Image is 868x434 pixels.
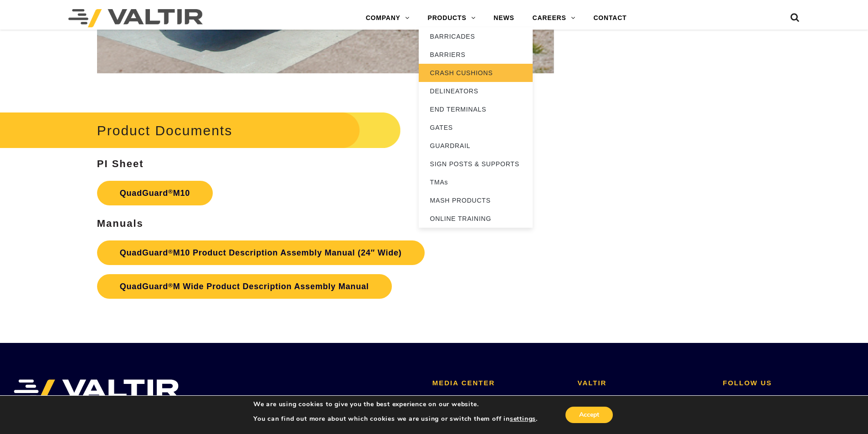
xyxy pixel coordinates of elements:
a: COMPANY [357,9,419,27]
sup: ® [168,282,173,289]
a: CAREERS [524,9,585,27]
a: CRASH CUSHIONS [419,64,533,82]
a: TMAs [419,173,533,191]
p: We are using cookies to give you the best experience on our website. [253,400,538,408]
sup: ® [168,188,173,195]
sup: ® [168,248,173,255]
a: NEWS [484,9,523,27]
img: VALTIR [14,379,179,402]
p: You can find out more about which cookies we are using or switch them off in . [253,415,538,423]
a: GUARDRAIL [419,137,533,155]
a: DELINEATORS [419,82,533,100]
h2: MEDIA CENTER [432,379,564,387]
a: PRODUCTS [419,9,485,27]
button: Accept [565,407,613,423]
a: QuadGuard®M10 Product Description Assembly Manual (24″ Wide) [97,240,425,265]
img: Valtir [68,9,203,27]
h2: FOLLOW US [723,379,854,387]
a: MASH PRODUCTS [419,191,533,209]
button: settings [510,415,536,423]
a: QuadGuard®M Wide Product Description Assembly Manual [97,274,392,299]
strong: PI Sheet [97,158,144,169]
a: BARRICADES [419,27,533,46]
a: GATES [419,118,533,137]
a: CONTACT [584,9,636,27]
a: QuadGuard®M10 [97,181,213,205]
a: BARRIERS [419,46,533,64]
strong: Manuals [97,218,144,229]
a: SIGN POSTS & SUPPORTS [419,155,533,173]
h2: VALTIR [578,379,709,387]
a: END TERMINALS [419,100,533,118]
a: ONLINE TRAINING [419,209,533,228]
